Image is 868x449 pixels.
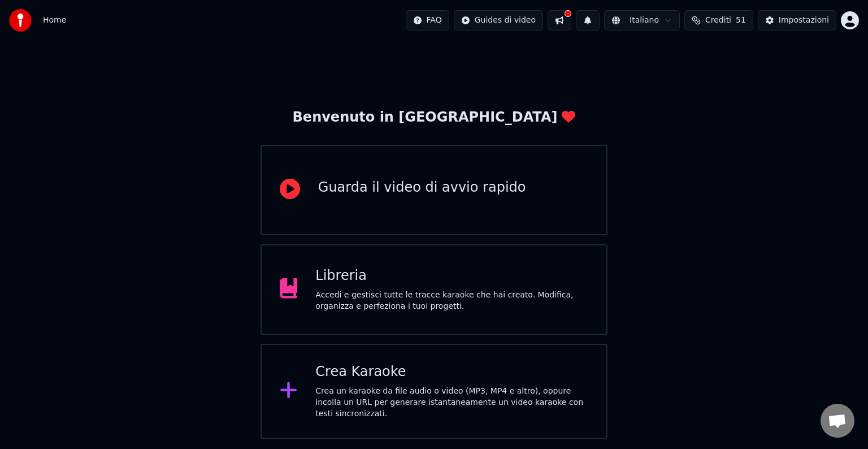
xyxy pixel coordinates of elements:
button: FAQ [406,10,449,31]
button: Crediti51 [684,10,753,31]
div: Crea un karaoke da file audio o video (MP3, MP4 e altro), oppure incolla un URL per generare ista... [315,386,588,420]
div: Accedi e gestisci tutte le tracce karaoke che hai creato. Modifica, organizza e perfeziona i tuoi... [315,290,588,312]
button: Guides di video [454,10,543,31]
span: Home [43,15,66,26]
span: Crediti [705,15,731,26]
nav: breadcrumb [43,15,66,26]
div: Benvenuto in [GEOGRAPHIC_DATA] [293,109,576,127]
div: Crea Karaoke [315,363,588,381]
div: Impostazioni [779,15,829,26]
div: Aprire la chat [821,404,854,438]
img: youka [9,9,32,32]
div: Guarda il video di avvio rapido [318,179,526,197]
button: Impostazioni [758,10,836,31]
span: 51 [736,15,746,26]
div: Libreria [315,267,588,285]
